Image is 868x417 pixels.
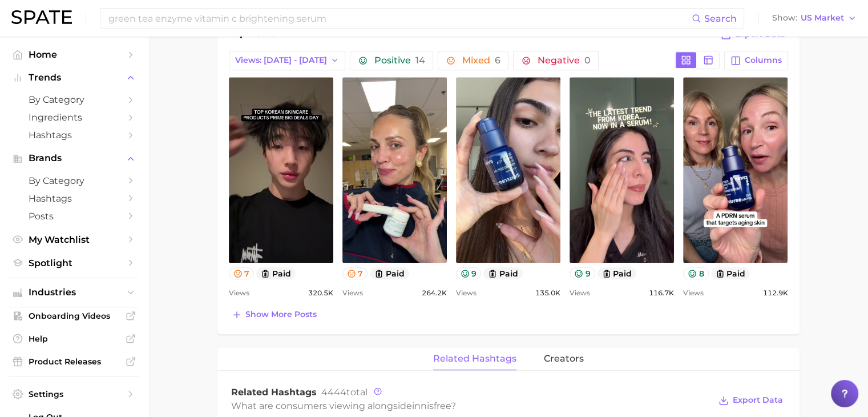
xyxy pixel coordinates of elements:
[290,28,330,39] span: innisfree
[9,69,139,86] button: Trends
[535,286,560,300] span: 135.0k
[29,175,120,186] span: by Category
[711,267,750,279] button: paid
[29,193,120,204] span: Hashtags
[683,267,709,279] button: 8
[733,395,783,405] span: Export Data
[342,267,368,279] button: 7
[745,55,782,65] span: Columns
[483,267,523,279] button: paid
[235,55,327,65] span: Views: [DATE] - [DATE]
[9,330,139,347] a: Help
[245,310,317,319] span: Show more posts
[308,286,333,300] span: 320.5k
[9,150,139,167] button: Brands
[229,267,255,279] button: 7
[769,11,859,26] button: ShowUS Market
[374,56,425,65] span: Positive
[231,387,317,398] span: Related Hashtags
[716,392,785,408] button: Export Data
[29,130,120,141] span: Hashtags
[9,284,139,301] button: Industries
[256,267,296,279] button: paid
[229,286,249,300] span: Views
[29,211,120,222] span: Posts
[9,172,139,190] a: by Category
[584,55,590,66] span: 0
[597,267,637,279] button: paid
[801,15,844,21] span: US Market
[412,400,451,411] span: innisfree
[29,287,120,298] span: Industries
[29,389,120,399] span: Settings
[704,13,737,24] span: Search
[649,286,674,300] span: 116.7k
[342,286,363,300] span: Views
[107,9,692,28] input: Search here for a brand, industry, or ingredient
[321,387,368,398] span: total
[29,153,120,163] span: Brands
[9,307,139,324] a: Onboarding Videos
[570,267,595,279] button: 9
[9,231,139,248] a: My Watchlist
[762,286,788,300] span: 112.9k
[11,10,72,24] img: SPATE
[683,286,704,300] span: Views
[321,387,346,398] span: 4444
[544,354,584,364] span: creators
[462,56,500,65] span: Mixed
[9,126,139,144] a: Hashtags
[229,307,320,323] button: Show more posts
[9,207,139,225] a: Posts
[29,334,120,344] span: Help
[29,234,120,245] span: My Watchlist
[422,286,447,300] span: 264.2k
[229,51,346,70] button: Views: [DATE] - [DATE]
[494,55,500,66] span: 6
[29,94,120,105] span: by Category
[29,49,120,60] span: Home
[537,56,590,65] span: Negative
[456,267,482,279] button: 9
[9,46,139,63] a: Home
[370,267,409,279] button: paid
[29,311,120,321] span: Onboarding Videos
[9,109,139,126] a: Ingredients
[456,286,477,300] span: Views
[772,15,797,21] span: Show
[231,398,710,414] div: What are consumers viewing alongside ?
[29,73,120,83] span: Trends
[9,386,139,403] a: Settings
[29,112,120,123] span: Ingredients
[433,354,516,364] span: related hashtags
[9,254,139,272] a: Spotlight
[9,190,139,207] a: Hashtags
[724,51,788,70] button: Columns
[9,91,139,109] a: by Category
[415,55,425,66] span: 14
[570,286,590,300] span: Views
[29,258,120,268] span: Spotlight
[29,356,120,367] span: Product Releases
[9,353,139,370] a: Product Releases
